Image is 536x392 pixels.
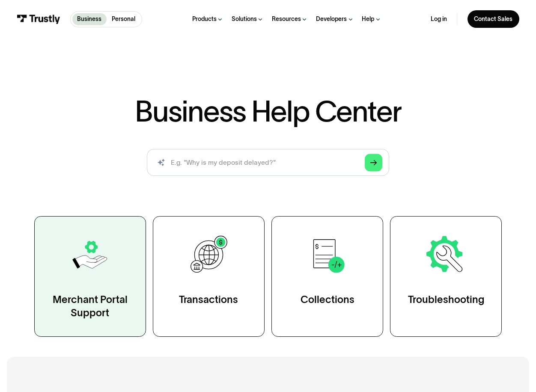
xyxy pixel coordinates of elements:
a: Troubleshooting [390,216,502,337]
div: Troubleshooting [408,293,484,306]
a: Transactions [153,216,265,337]
div: Collections [301,293,354,306]
a: Personal [107,13,140,25]
a: Business [72,13,107,25]
div: Merchant Portal Support [51,293,129,320]
div: Transactions [179,293,238,306]
div: Resources [272,15,301,23]
p: Personal [112,15,135,24]
input: search [147,149,389,175]
a: Contact Sales [468,10,519,28]
div: Help [362,15,374,23]
a: Collections [271,216,383,337]
div: Products [192,15,217,23]
a: Merchant Portal Support [34,216,146,337]
div: Contact Sales [474,15,512,23]
p: Business [77,15,101,24]
a: Log in [431,15,447,23]
img: Trustly Logo [17,15,60,24]
h1: Business Help Center [135,97,401,126]
form: Search [147,149,389,175]
div: Solutions [232,15,257,23]
div: Developers [316,15,347,23]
